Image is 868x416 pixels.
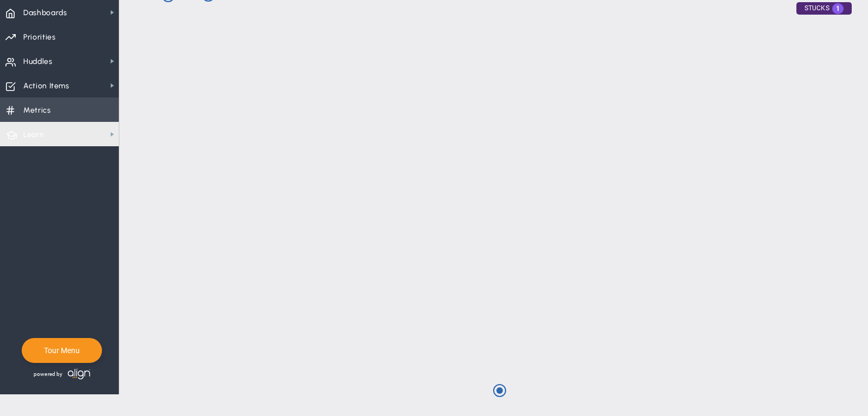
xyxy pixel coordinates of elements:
span: Learn [23,123,44,146]
span: Priorities [23,26,56,49]
span: Huddles [23,50,53,73]
div: Powered by Align [22,366,137,382]
span: Dashboards [23,2,67,24]
div: STUCKS [796,2,852,15]
span: Metrics [23,99,51,122]
span: 1 [832,3,844,14]
span: Action Items [23,75,69,97]
button: Tour Menu [41,346,83,355]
